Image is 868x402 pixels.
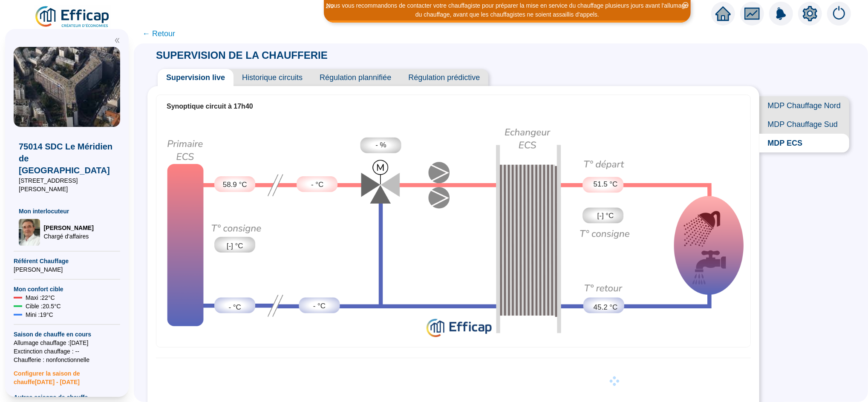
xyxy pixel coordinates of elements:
span: [PERSON_NAME] [43,224,93,232]
span: Régulation plannifiée [311,69,400,86]
span: 58.9 °C [223,179,247,190]
span: 45.2 °C [594,302,618,313]
span: setting [802,6,818,21]
span: double-left [114,37,120,43]
span: [-] °C [227,241,243,251]
span: - °C [313,301,326,311]
span: 75014 SDC Le Méridien de [GEOGRAPHIC_DATA] [19,141,115,176]
span: Chargé d'affaires [43,232,93,241]
span: MDP ECS [759,134,849,152]
span: Régulation prédictive [400,69,488,86]
span: [PERSON_NAME] [14,265,120,274]
span: Autres saisons de chauffe [14,393,120,402]
span: [STREET_ADDRESS][PERSON_NAME] [19,176,115,193]
i: 2 / 3 [326,3,334,9]
span: Chaufferie : non fonctionnelle [14,356,120,364]
span: Cible : 20.5 °C [26,302,61,310]
span: 51.5 °C [594,179,618,190]
div: Synoptique [156,118,750,345]
span: - % [375,140,386,150]
span: [-] °C [597,210,614,221]
span: ← Retour [142,28,175,40]
div: Synoptique circuit à 17h40 [167,101,740,112]
span: Référent Chauffage [14,257,120,265]
span: MDP Chauffage Nord [759,96,849,115]
span: Mon interlocuteur [19,207,115,215]
span: Maxi : 22 °C [26,293,55,302]
span: Supervision live [158,69,234,86]
span: Exctinction chauffage : -- [14,347,120,356]
img: efficap energie logo [34,5,111,29]
span: home [715,6,731,21]
span: Mon confort cible [14,285,120,293]
span: Saison de chauffe en cours [14,330,120,339]
span: MDP Chauffage Sud [759,115,849,134]
span: fund [744,6,760,21]
span: Mini : 19 °C [26,310,53,319]
img: Chargé d'affaires [19,219,40,246]
img: alerts [769,2,793,26]
span: - °C [228,302,241,313]
img: alerts [827,2,851,26]
span: Historique circuits [234,69,311,86]
div: Nous vous recommandons de contacter votre chauffagiste pour préparer la mise en service du chauff... [325,1,689,19]
span: SUPERVISION DE LA CHAUFFERIE [147,49,336,61]
span: Configurer la saison de chauffe [DATE] - [DATE] [14,364,120,386]
span: close-circle [683,2,689,8]
span: - °C [311,179,323,190]
img: ecs-supervision.4e789799f7049b378e9c.png [156,118,750,345]
span: Allumage chauffage : [DATE] [14,339,120,347]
